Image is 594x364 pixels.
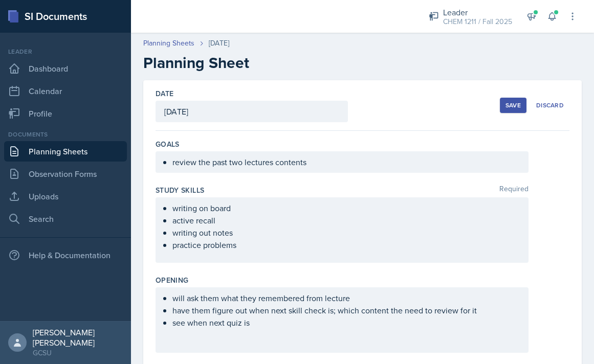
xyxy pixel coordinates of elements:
[443,6,512,18] div: Leader
[4,58,127,79] a: Dashboard
[4,81,127,101] a: Calendar
[4,47,127,56] div: Leader
[156,139,180,149] label: Goals
[143,54,582,72] h2: Planning Sheet
[172,226,520,239] p: writing out notes
[4,209,127,229] a: Search
[500,98,526,113] button: Save
[172,316,520,329] p: see when next quiz is
[156,185,204,195] label: Study Skills
[156,275,188,285] label: Opening
[4,245,127,265] div: Help & Documentation
[172,304,520,316] p: have them figure out when next skill check is; which content the need to review for it
[4,103,127,124] a: Profile
[172,239,520,251] p: practice problems
[143,38,194,49] a: Planning Sheets
[209,38,229,49] div: [DATE]
[172,292,520,304] p: will ask them what they remembered from lecture
[33,348,123,358] div: GCSU
[443,16,512,27] div: CHEM 1211 / Fall 2025
[4,186,127,207] a: Uploads
[499,185,529,195] span: Required
[156,88,173,99] label: Date
[4,164,127,184] a: Observation Forms
[4,130,127,139] div: Documents
[505,101,521,109] div: Save
[536,101,564,109] div: Discard
[4,141,127,162] a: Planning Sheets
[33,327,123,348] div: [PERSON_NAME] [PERSON_NAME]
[172,202,520,214] p: writing on board
[172,214,520,226] p: active recall
[531,98,569,113] button: Discard
[172,156,520,168] p: review the past two lectures contents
